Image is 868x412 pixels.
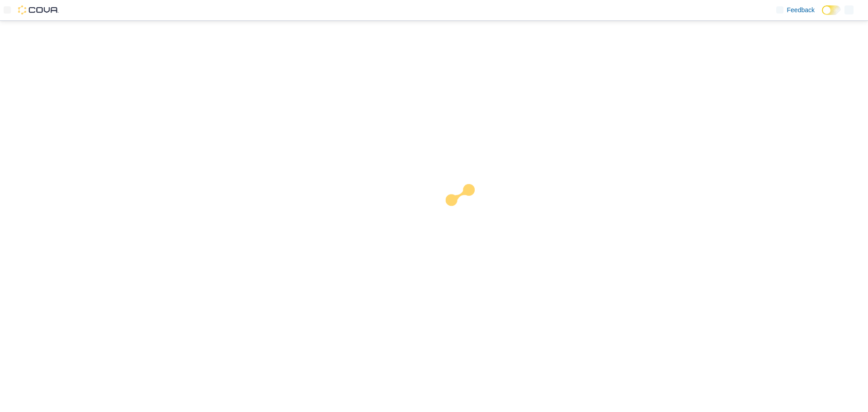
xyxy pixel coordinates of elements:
[787,5,815,14] span: Feedback
[822,5,841,15] input: Dark Mode
[18,5,59,14] img: Cova
[773,1,818,19] a: Feedback
[434,177,502,245] img: cova-loader
[822,15,822,15] span: Dark Mode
